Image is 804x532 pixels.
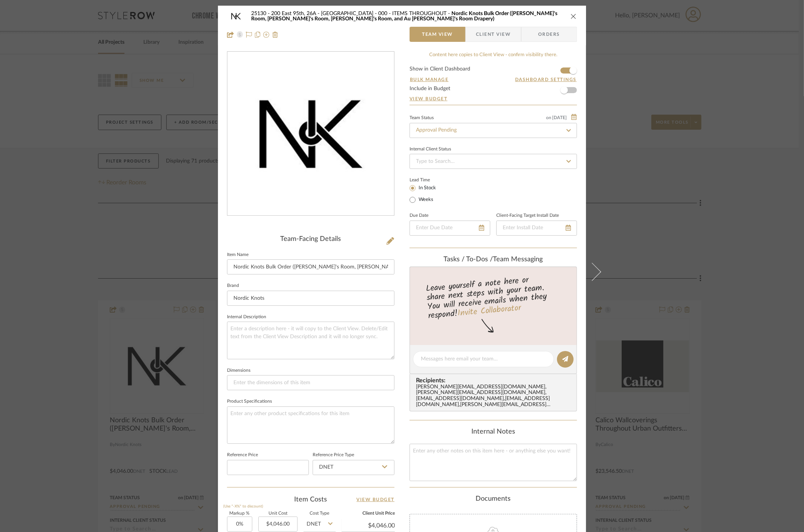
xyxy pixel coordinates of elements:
[530,27,568,42] span: Orders
[410,221,490,236] input: Enter Due Date
[227,453,258,457] label: Reference Price
[227,9,245,24] img: e01875ed-85ba-4f69-b566-c2aa9cc4ee1d_48x40.jpg
[546,115,551,120] span: on
[227,253,249,257] label: Item Name
[417,196,433,203] label: Weeks
[227,400,272,403] label: Product Specifications
[227,369,250,373] label: Dimensions
[272,32,278,38] img: Remove from project
[476,27,511,42] span: Client View
[416,384,574,408] div: [PERSON_NAME][EMAIL_ADDRESS][DOMAIN_NAME] , [PERSON_NAME][EMAIL_ADDRESS][DOMAIN_NAME] , [EMAIL_AD...
[417,185,436,192] label: In Stock
[409,272,578,322] div: Leave yourself a note here or share next steps with your team. You will receive emails when they ...
[227,375,394,390] input: Enter the dimensions of this item
[410,154,577,169] input: Type to Search…
[258,512,298,515] label: Unit Cost
[410,96,577,102] a: View Budget
[227,235,394,244] div: Team-Facing Details
[570,13,577,20] button: close
[304,512,336,515] label: Cost Type
[410,183,448,204] mat-radio-group: Select item type
[416,377,574,384] span: Recipients:
[410,76,449,83] button: Bulk Manage
[410,214,428,218] label: Due Date
[251,11,378,16] span: 25130 - 200 East 95th, 26A - [GEOGRAPHIC_DATA]
[378,11,451,16] span: 000 - ITEMS THROUGHOUT
[444,256,493,263] span: Tasks / To-Dos /
[410,256,577,264] div: team Messaging
[227,284,239,288] label: Brand
[251,11,557,21] span: Nordic Knots Bulk Order ([PERSON_NAME]'s Room, [PERSON_NAME]'s Room, [PERSON_NAME]'s Room, and Au...
[496,221,577,236] input: Enter Install Date
[551,115,568,120] span: [DATE]
[410,123,577,138] input: Type to Search…
[410,51,577,59] div: Content here copies to Client View - confirm visibility there.
[229,52,393,216] img: e01875ed-85ba-4f69-b566-c2aa9cc4ee1d_436x436.jpg
[227,291,394,306] input: Enter Brand
[227,315,266,319] label: Internal Description
[457,302,522,320] a: Invite Collaborator
[227,259,394,274] input: Enter Item Name
[410,176,448,183] label: Lead Time
[357,495,395,504] a: View Budget
[410,147,451,151] div: Internal Client Status
[227,512,252,515] label: Markup %
[313,453,354,457] label: Reference Price Type
[410,116,434,120] div: Team Status
[227,52,394,216] div: 0
[496,214,559,218] label: Client-Facing Target Install Date
[410,428,577,436] div: Internal Notes
[227,495,394,504] div: Item Costs
[515,76,577,83] button: Dashboard Settings
[422,27,453,42] span: Team View
[342,512,395,515] label: Client Unit Price
[410,495,577,503] div: Documents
